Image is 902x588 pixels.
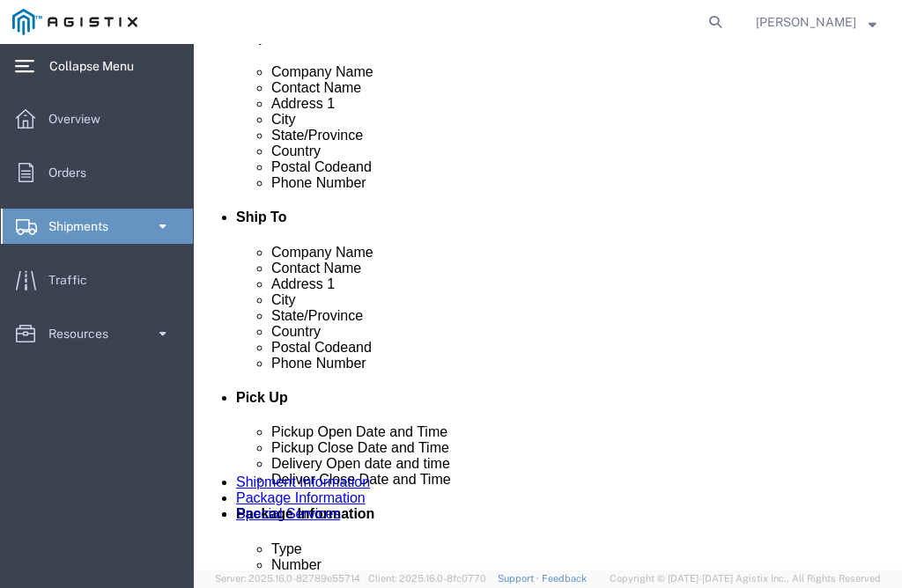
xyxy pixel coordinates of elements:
[1,101,193,136] a: Overview
[48,209,121,244] span: Shipments
[48,316,121,351] span: Resources
[542,573,587,584] a: Feedback
[610,571,881,586] span: Copyright © [DATE]-[DATE] Agistix Inc., All Rights Reserved
[1,262,193,298] a: Traffic
[756,12,856,32] span: Lisa Flohr
[48,155,99,190] span: Orders
[48,262,100,298] span: Traffic
[194,44,902,570] iframe: FS Legacy Container
[755,11,877,33] button: [PERSON_NAME]
[215,573,360,584] span: Server: 2025.16.0-82789e55714
[12,9,137,35] img: logo
[48,101,113,136] span: Overview
[1,209,193,244] a: Shipments
[49,48,146,84] span: Collapse Menu
[368,573,486,584] span: Client: 2025.16.0-8fc0770
[1,316,193,351] a: Resources
[498,573,542,584] a: Support
[1,155,193,190] a: Orders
